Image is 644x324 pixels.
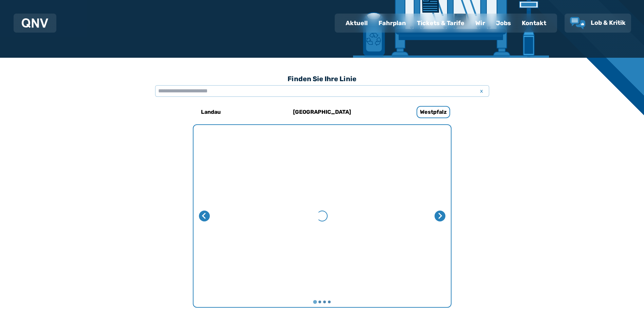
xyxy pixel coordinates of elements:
[277,104,367,120] a: [GEOGRAPHIC_DATA]
[155,71,489,86] h3: Finden Sie Ihre Linie
[470,14,491,32] a: Wir
[417,106,450,118] h6: Westpfalz
[22,16,48,30] a: QNV Logo
[194,300,451,304] ul: Wählen Sie eine Seite zum Anzeigen
[194,125,451,307] li: 1 von 4
[198,107,223,118] h6: Landau
[373,14,411,32] a: Fahrplan
[570,17,626,29] a: Lob & Kritik
[435,211,445,221] button: Nächste Seite
[290,107,354,118] h6: [GEOGRAPHIC_DATA]
[411,14,470,32] a: Tickets & Tarife
[323,301,326,303] button: Gehe zu Seite 3
[199,211,210,221] button: Letzte Seite
[318,301,321,303] button: Gehe zu Seite 2
[328,301,331,303] button: Gehe zu Seite 4
[491,14,516,32] a: Jobs
[194,125,451,307] div: My Favorite Images
[313,300,317,304] button: Gehe zu Seite 1
[477,87,486,95] span: x
[166,104,256,120] a: Landau
[516,14,552,32] a: Kontakt
[340,14,373,32] a: Aktuell
[591,19,626,26] span: Lob & Kritik
[22,18,48,28] img: QNV Logo
[388,104,479,120] a: Westpfalz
